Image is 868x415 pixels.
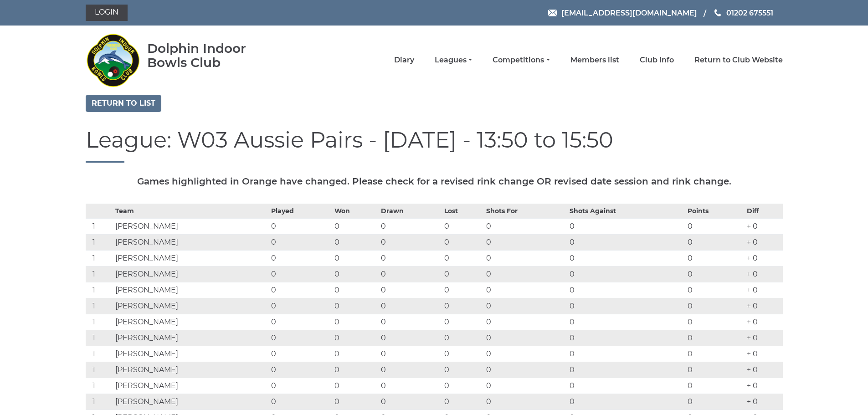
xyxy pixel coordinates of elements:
td: 1 [86,218,113,234]
td: 0 [484,330,567,346]
td: + 0 [745,298,782,314]
span: [EMAIL_ADDRESS][DOMAIN_NAME] [561,8,697,17]
td: 1 [86,394,113,410]
td: 0 [332,314,379,330]
td: 0 [332,298,379,314]
td: 0 [567,394,685,410]
td: + 0 [745,266,782,282]
td: 0 [379,234,442,250]
a: Return to list [86,95,161,112]
td: + 0 [745,234,782,250]
td: 0 [379,250,442,266]
td: 0 [685,330,745,346]
img: Dolphin Indoor Bowls Club [86,28,140,92]
td: 0 [379,346,442,362]
td: 0 [567,250,685,266]
td: 0 [685,266,745,282]
td: + 0 [745,378,782,394]
td: 0 [379,314,442,330]
td: 0 [685,282,745,298]
td: + 0 [745,394,782,410]
td: + 0 [745,314,782,330]
td: 0 [442,234,484,250]
td: 0 [484,266,567,282]
td: 1 [86,378,113,394]
td: 0 [567,330,685,346]
td: 0 [484,378,567,394]
td: + 0 [745,346,782,362]
td: 0 [685,314,745,330]
td: 0 [442,266,484,282]
td: 0 [379,362,442,378]
th: Shots For [484,204,567,218]
td: 0 [269,282,332,298]
td: 0 [379,330,442,346]
td: 0 [379,266,442,282]
td: 0 [379,218,442,234]
span: 01202 675551 [726,8,773,17]
td: [PERSON_NAME] [113,298,269,314]
td: 0 [484,362,567,378]
img: Phone us [714,9,721,16]
td: 0 [484,234,567,250]
th: Points [685,204,745,218]
td: 0 [685,218,745,234]
td: 0 [484,314,567,330]
th: Played [269,204,332,218]
td: 0 [442,282,484,298]
td: 0 [484,282,567,298]
td: 0 [567,298,685,314]
td: 0 [269,378,332,394]
td: 0 [442,394,484,410]
td: [PERSON_NAME] [113,362,269,378]
td: 0 [332,250,379,266]
td: 0 [685,394,745,410]
td: 0 [332,266,379,282]
a: Competitions [493,55,550,65]
a: Email [EMAIL_ADDRESS][DOMAIN_NAME] [548,7,697,19]
td: [PERSON_NAME] [113,282,269,298]
h1: League: W03 Aussie Pairs - [DATE] - 13:50 to 15:50 [86,128,783,163]
td: 0 [269,330,332,346]
td: 1 [86,234,113,250]
td: 0 [685,298,745,314]
td: 0 [685,362,745,378]
td: 0 [567,218,685,234]
td: 0 [567,234,685,250]
a: Diary [394,55,414,65]
td: + 0 [745,282,782,298]
th: Shots Against [567,204,685,218]
td: [PERSON_NAME] [113,394,269,410]
td: 0 [269,266,332,282]
td: 0 [567,266,685,282]
td: 1 [86,330,113,346]
div: Dolphin Indoor Bowls Club [147,41,275,70]
td: 0 [567,346,685,362]
img: Email [548,10,557,16]
td: 0 [332,218,379,234]
th: Drawn [379,204,442,218]
td: 1 [86,362,113,378]
td: [PERSON_NAME] [113,234,269,250]
th: Won [332,204,379,218]
td: 0 [332,234,379,250]
td: + 0 [745,218,782,234]
td: 0 [442,298,484,314]
th: Lost [442,204,484,218]
a: Login [86,5,128,21]
td: 1 [86,250,113,266]
td: 0 [442,330,484,346]
td: [PERSON_NAME] [113,250,269,266]
td: 0 [332,394,379,410]
td: 0 [442,346,484,362]
td: 0 [685,346,745,362]
td: 0 [685,250,745,266]
a: Club Info [640,55,674,65]
td: 0 [332,346,379,362]
td: 0 [685,378,745,394]
td: 0 [484,394,567,410]
a: Phone us 01202 675551 [713,7,773,19]
td: 1 [86,282,113,298]
td: 0 [442,362,484,378]
td: 0 [567,314,685,330]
